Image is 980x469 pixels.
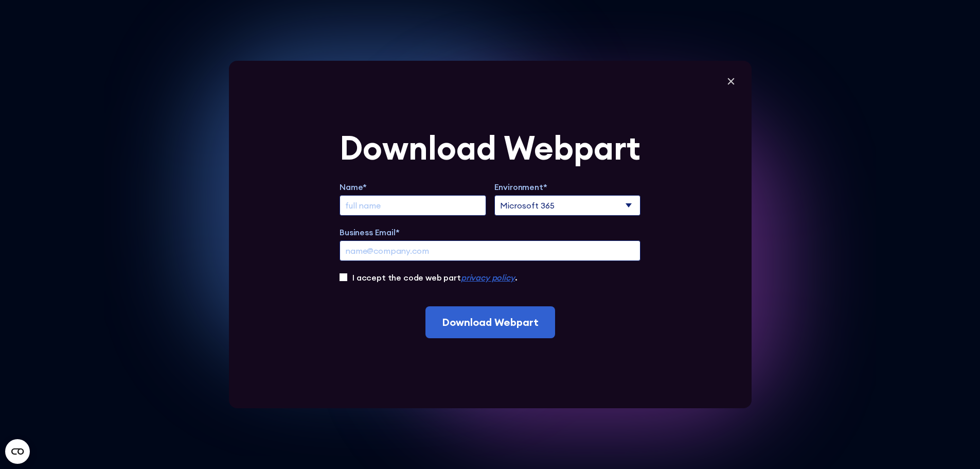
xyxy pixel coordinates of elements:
[425,306,555,338] input: Download Webpart
[352,271,517,284] label: I accept the code web part .
[5,439,30,464] button: Open CMP widget
[340,240,640,261] input: name@company.com
[494,181,641,193] label: Environment*
[340,226,640,238] label: Business Email*
[340,181,486,193] label: Name*
[340,131,640,338] form: Extend Trial
[795,350,980,469] iframe: Chat Widget
[340,131,640,164] div: Download Webpart
[340,195,486,216] input: full name
[461,272,515,283] a: privacy policy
